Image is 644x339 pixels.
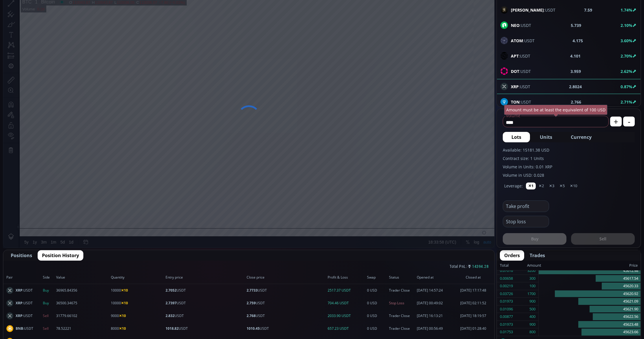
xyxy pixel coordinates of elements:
[417,326,453,331] span: [DATE] 00:56:49
[526,183,536,189] button: ✕1
[573,38,583,44] b: 4.175
[389,313,415,318] span: Trader Close
[247,275,326,280] span: Close price
[529,298,535,305] div: 900
[610,117,622,126] button: +
[166,288,245,293] span: USDT
[621,69,632,74] b: 2.62%
[121,288,128,293] b: ✕10
[539,321,641,329] div: 45623.48
[536,183,546,189] button: ✕2
[113,14,131,19] div: 110036.05
[621,99,632,105] b: 2.71%
[511,99,531,105] span: :USDT
[47,254,53,258] div: 1m
[539,275,641,283] div: 45617.54
[328,313,365,318] span: 2033.90 USDT
[91,14,109,19] div: 110043.87
[455,313,491,318] span: [DATE] 18:19:57
[503,172,635,178] label: Volume in USD: 0.028
[460,250,468,261] div: Toggle Percentage
[500,305,513,313] div: 0.01096
[3,261,494,271] div: Total PnL:
[500,321,513,328] div: 0.01973
[511,7,544,13] b: [PERSON_NAME]
[111,313,164,318] span: 9000
[119,313,126,318] b: ✕10
[621,7,632,13] b: 1.74%
[166,301,177,305] b: 2.7397
[540,134,552,141] span: Units
[570,68,581,74] b: 3.959
[417,313,453,318] span: [DATE] 16:13:21
[166,313,245,318] span: USDT
[328,326,365,331] span: 657.23 USDT
[166,301,245,306] span: USDT
[529,321,535,328] div: 900
[423,250,455,261] button: 18:33:58 (UTC)
[623,117,635,126] button: -
[527,290,535,298] div: 1700
[417,275,453,280] span: Opened at
[16,313,33,318] span: :USDT
[511,38,523,43] b: ATOM
[539,282,641,290] div: 45620.33
[43,288,54,293] span: Buy
[111,326,164,331] span: 8000
[11,252,32,259] span: Positions
[111,301,164,306] span: 10000
[6,275,41,280] span: Pair
[562,132,600,142] button: Currency
[568,183,579,189] button: ✕10
[472,264,489,270] span: 14394.28
[511,99,520,105] b: TON
[389,275,415,280] span: Status
[13,237,16,245] div: Hide Drawings Toolbar
[511,38,535,44] span: :USDT
[529,282,535,290] div: 100
[621,23,632,28] b: 2.10%
[500,250,524,261] button: Orders
[500,262,527,269] div: Total
[16,326,23,331] b: BNB
[57,254,62,258] div: 5d
[43,326,54,331] span: Sell
[5,77,10,83] div: 
[500,313,513,320] div: 0.00877
[570,53,581,59] b: 4.101
[29,254,34,258] div: 1y
[367,275,387,280] span: Swap
[133,14,136,19] div: C
[43,275,54,280] span: Side
[16,288,33,293] span: :USDT
[28,13,34,19] div: 1
[417,301,453,306] span: [DATE] 00:49:02
[529,275,535,282] div: 300
[511,22,531,28] span: :USDT
[136,14,153,19] div: 110036.07
[16,301,33,306] span: :USDT
[480,254,488,258] div: auto
[34,21,41,25] div: 0.19
[6,250,36,261] button: Positions
[367,288,387,293] span: 0 USD
[78,3,95,8] div: Compare
[389,301,415,306] span: Stop Loss
[621,38,632,43] b: 3.60%
[511,23,520,28] b: NEO
[511,53,530,59] span: :USDT
[504,105,608,115] div: Amount must be at least the equivalent of 100 USD
[571,22,581,28] b: 5.739
[16,313,23,318] b: XRP
[511,53,519,59] b: APT
[529,305,535,313] div: 500
[539,313,641,321] div: 45622.56
[43,313,54,318] span: Sell
[541,262,638,269] div: Price
[247,326,260,331] b: 1010.45
[571,134,592,141] span: Currency
[503,147,635,153] label: Available: 15181.38 USD
[56,275,109,280] span: Value
[78,250,87,261] div: Go to
[584,7,592,13] b: 7.59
